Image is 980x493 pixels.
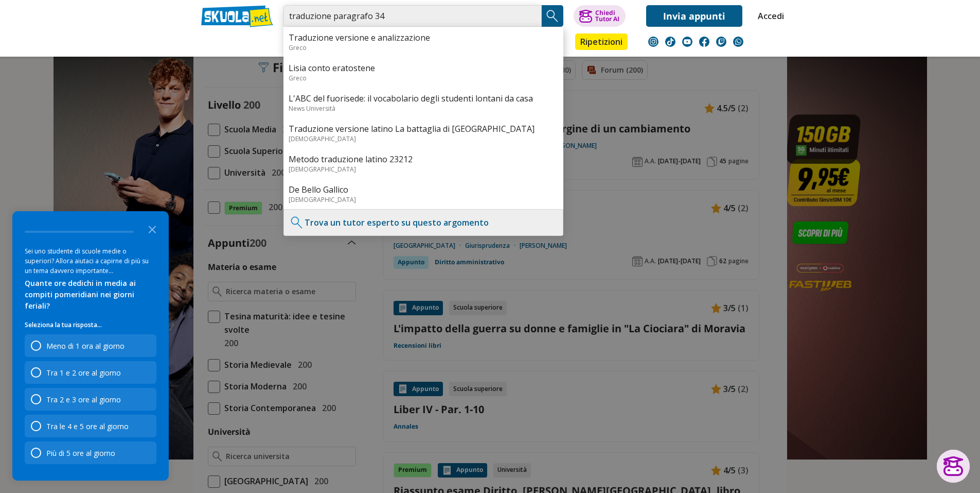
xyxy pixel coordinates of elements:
div: [DEMOGRAPHIC_DATA] [289,165,558,174]
a: Ripetizioni [575,33,628,50]
div: News Università [289,104,558,113]
a: Invia appunti [646,5,742,27]
img: Trova un tutor esperto [289,215,305,230]
a: Traduzione versione e analizzazione [289,32,558,43]
div: Survey [12,211,169,481]
a: L'ABC del fuorisede: il vocabolario degli studenti lontani da casa [289,93,558,104]
p: Seleziona la tua risposta... [25,320,156,330]
a: De Bello Gallico [289,184,558,195]
div: Più di 5 ore al giorno [25,441,156,464]
div: Greco [289,43,558,52]
div: Più di 5 ore al giorno [46,448,115,458]
a: Traduzione versione latino La battaglia di [GEOGRAPHIC_DATA] [289,123,558,134]
a: Metodo traduzione latino 23212 [289,154,558,165]
a: Lisia conto eratostene [289,62,558,74]
div: Quante ore dedichi in media ai compiti pomeridiani nei giorni feriali? [25,278,156,312]
div: Sei uno studente di scuole medie o superiori? Allora aiutaci a capirne di più su un tema davvero ... [25,246,156,276]
a: Appunti [281,33,327,52]
img: WhatsApp [733,37,743,47]
div: Tra le 4 e 5 ore al giorno [46,421,129,431]
div: Meno di 1 ora al giorno [25,334,156,357]
div: [DEMOGRAPHIC_DATA] [289,134,558,143]
div: Chiedi Tutor AI [595,10,619,22]
div: Meno di 1 ora al giorno [46,341,124,351]
input: Cerca appunti, riassunti o versioni [283,5,542,27]
div: [DEMOGRAPHIC_DATA] [289,195,558,204]
img: facebook [699,37,709,47]
div: Tra 2 e 3 ore al giorno [25,388,156,411]
div: Tra 1 e 2 ore al giorno [25,361,156,384]
img: Cerca appunti, riassunti o versioni [545,8,560,24]
div: Tra 1 e 2 ore al giorno [46,368,121,378]
img: youtube [682,37,692,47]
button: Close the survey [142,218,163,239]
img: instagram [648,37,658,47]
a: Trova un tutor esperto su questo argomento [305,217,489,228]
a: Accedi [758,5,779,27]
button: Search Button [542,5,563,27]
img: twitch [716,37,726,47]
div: Tra 2 e 3 ore al giorno [46,395,121,404]
div: Tra le 4 e 5 ore al giorno [25,415,156,437]
div: Greco [289,74,558,82]
img: tiktok [665,37,675,47]
button: ChiediTutor AI [574,5,626,27]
